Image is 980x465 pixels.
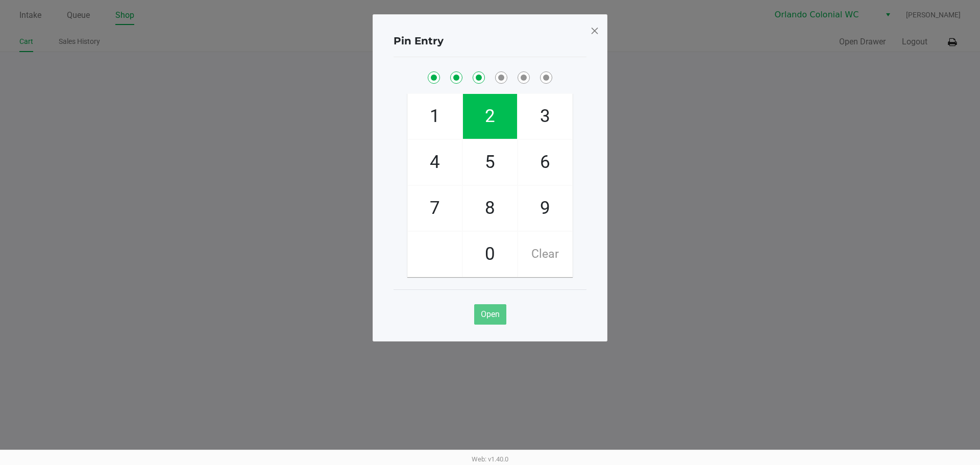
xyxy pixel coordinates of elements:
span: 1 [408,94,462,139]
span: 6 [518,140,572,185]
span: Clear [518,232,572,277]
span: 0 [463,232,517,277]
span: 8 [463,186,517,231]
span: 3 [518,94,572,139]
span: 2 [463,94,517,139]
span: 9 [518,186,572,231]
h4: Pin Entry [394,33,444,48]
span: 7 [408,186,462,231]
span: 5 [463,140,517,185]
span: 4 [408,140,462,185]
span: Web: v1.40.0 [472,455,508,463]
